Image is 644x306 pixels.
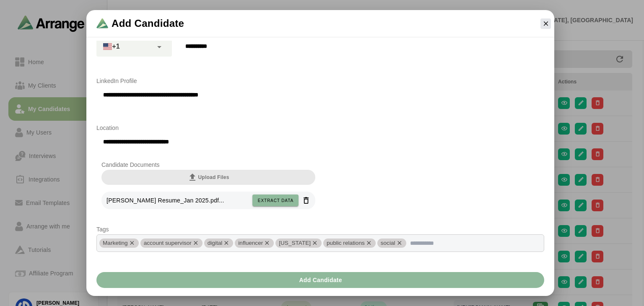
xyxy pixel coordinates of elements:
button: Add Candidate [96,272,544,288]
span: [PERSON_NAME] Resume_Jan 2025.pdf... [106,197,224,204]
p: LinkedIn Profile [96,76,544,86]
span: Add Candidate [299,272,342,288]
span: Add Candidate [112,17,184,30]
p: Tags [96,224,544,234]
span: Marketing [103,240,128,246]
span: account supervisor [144,240,192,246]
span: Upload Files [187,172,229,182]
span: Extract data [257,198,293,203]
span: public relations [327,240,365,246]
button: Upload Files [101,170,315,185]
button: Extract data [252,194,299,206]
p: Location [96,123,544,133]
span: influencer [238,240,263,246]
span: [US_STATE] [279,240,311,246]
span: social [381,240,395,246]
p: Candidate Documents [101,160,315,170]
span: digital [208,240,223,246]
